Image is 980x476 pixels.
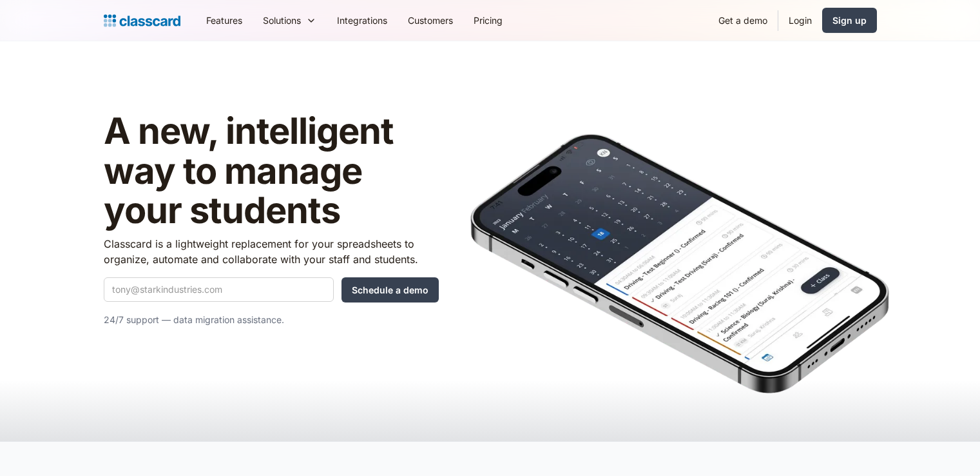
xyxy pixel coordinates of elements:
[398,6,463,35] a: Customers
[463,6,513,35] a: Pricing
[104,277,439,302] form: Quick Demo Form
[832,14,867,27] div: Sign up
[708,6,778,35] a: Get a demo
[327,6,398,35] a: Integrations
[253,6,327,35] div: Solutions
[822,8,877,33] a: Sign up
[104,12,180,30] a: Logo
[104,112,439,231] h1: A new, intelligent way to manage your students
[341,277,439,302] input: Schedule a demo
[778,6,822,35] a: Login
[196,6,253,35] a: Features
[104,277,334,302] input: tony@starkindustries.com
[263,14,301,27] div: Solutions
[104,312,439,328] p: 24/7 support — data migration assistance.
[104,236,439,267] p: Classcard is a lightweight replacement for your spreadsheets to organize, automate and collaborat...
